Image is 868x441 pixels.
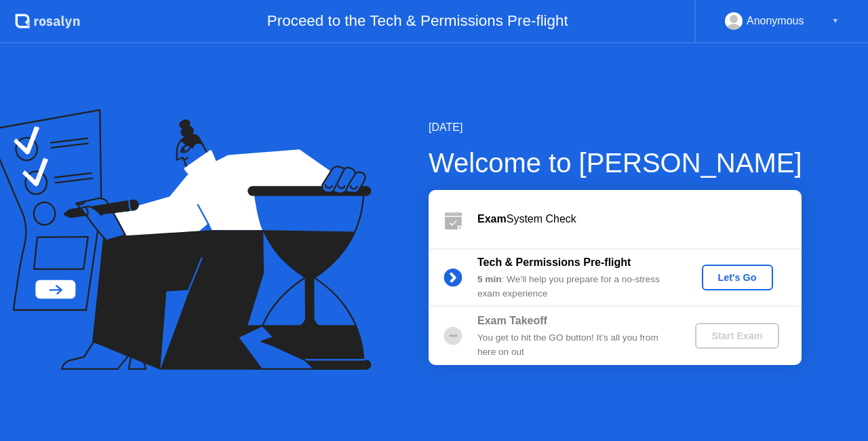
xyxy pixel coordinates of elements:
div: Start Exam [701,330,773,341]
b: 5 min [477,274,502,284]
div: : We’ll help you prepare for a no-stress exam experience [477,273,673,301]
div: Let's Go [707,272,768,283]
div: Anonymous [747,12,804,30]
div: [DATE] [429,119,802,136]
b: Tech & Permissions Pre-flight [477,256,631,268]
div: ▼ [832,12,839,30]
b: Exam Takeoff [477,315,547,326]
div: Welcome to [PERSON_NAME] [429,142,802,183]
b: Exam [477,213,507,225]
button: Let's Go [702,265,773,290]
button: Start Exam [695,323,778,349]
div: You get to hit the GO button! It’s all you from here on out [477,331,673,359]
div: System Check [477,211,802,227]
